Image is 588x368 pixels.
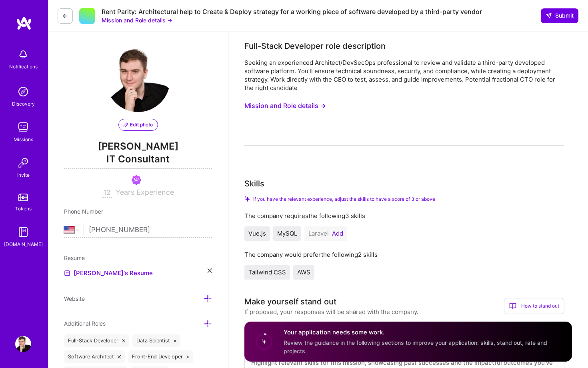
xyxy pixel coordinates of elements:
i: Check [244,196,250,202]
img: teamwork [15,119,31,135]
span: Resume [64,254,85,261]
span: MySQL [277,230,297,237]
span: Tailwind CSS [248,268,286,276]
span: Website [64,295,85,302]
span: If you have the relevant experience, adjust the skills to have a score of 3 or above [253,196,435,202]
button: Add [332,230,343,237]
input: +1 (000) 000-0000 [89,218,212,242]
input: XX [102,188,112,198]
img: Invite [15,155,31,171]
span: Phone Number [64,208,103,215]
div: Invite [17,171,30,179]
img: User Avatar [106,48,170,112]
div: Skills [244,178,264,190]
span: Vue.js [248,230,266,237]
img: User Avatar [15,336,31,352]
i: icon BookOpen [509,302,516,310]
button: Mission and Role details → [102,16,172,24]
button: Submit [541,8,578,23]
i: icon SendLight [546,12,552,19]
span: [PERSON_NAME] [64,140,212,152]
div: Seeking an experienced Architect/DevSecOps professional to review and validate a third-party deve... [244,58,564,92]
div: The company would prefer the following 2 skills [244,250,564,259]
div: [DOMAIN_NAME] [4,240,43,248]
h4: Your application needs some work. [284,328,562,337]
span: Laravel [308,230,329,237]
div: Discovery [12,100,35,108]
div: Front-End Developer [128,350,194,363]
span: Submit [546,12,574,20]
div: Tokens [15,204,32,213]
span: Review the guidance in the following sections to improve your application: skills, stand out, rat... [284,339,547,354]
button: Edit photo [118,119,158,131]
i: icon Close [186,355,190,358]
img: discovery [15,84,31,100]
div: Full-Stack Developer role description [244,40,386,52]
img: tokens [18,194,28,201]
div: Missions [14,135,33,144]
div: Data Scientist [132,334,181,347]
img: logo [16,16,32,30]
i: icon Close [208,268,212,273]
i: icon Close [122,339,125,342]
div: Make yourself stand out [244,296,336,308]
img: guide book [15,224,31,240]
div: The company requires the following 3 skills [244,212,564,220]
div: Full-Stack Developer [64,334,129,347]
span: IT Consultant [64,152,212,169]
span: Additional Roles [64,320,106,327]
i: icon Close [174,339,177,342]
i: icon LeftArrowDark [62,13,68,19]
span: Edit photo [124,121,153,128]
button: Mission and Role details → [244,98,326,113]
span: AWS [297,268,310,276]
div: If proposed, your responses will be shared with the company. [244,308,418,316]
a: User Avatar [13,336,33,352]
img: Been on Mission [132,175,141,185]
span: Years Experience [116,188,174,196]
a: [PERSON_NAME]'s Resume [64,268,153,278]
div: Software Architect [64,350,125,363]
img: bell [15,46,31,62]
img: Resume [64,270,70,276]
div: Notifications [9,62,38,71]
i: icon Close [118,355,121,358]
div: How to stand out [504,298,564,314]
div: Rent Parity: Architectural help to Create & Deploy strategy for a working piece of software devel... [102,8,482,16]
i: icon PencilPurple [124,122,128,127]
